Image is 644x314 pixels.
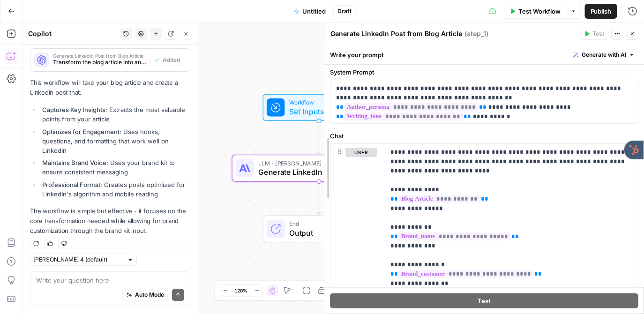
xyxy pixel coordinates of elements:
[122,289,168,301] button: Auto Mode
[289,227,366,239] span: Output
[591,7,612,16] span: Publish
[40,158,190,177] li: : Uses your brand kit to ensure consistent messaging
[135,291,164,299] span: Auto Mode
[337,7,352,15] span: Draft
[232,94,406,121] div: WorkflowSet InputsInputs
[258,159,376,168] span: LLM · [PERSON_NAME] 4
[40,127,190,155] li: : Uses hooks, questions, and formatting that work well on LinkedIn
[28,29,117,38] div: Copilot
[289,106,345,117] span: Set Inputs
[302,7,326,16] span: Untitled
[42,159,106,166] strong: Maintains Brand Voice
[518,7,561,16] span: Test Workflow
[40,105,190,124] li: : Extracts the most valuable points from your article
[42,181,100,188] strong: Professional Format
[288,4,331,19] button: Untitled
[53,58,146,67] span: Transform the blog article into an engaging LinkedIn post that captures key insights and drives e...
[258,166,376,178] span: Generate LinkedIn Post from Blog Article
[40,180,190,199] li: : Creates posts optimized for LinkedIn's algorithm and mobile reading
[232,216,406,243] div: EndOutput
[504,4,566,19] button: Test Workflow
[42,128,120,135] strong: Optimizes for Engagement
[42,106,105,113] strong: Captures Key Insights
[317,182,321,215] g: Edge from step_1 to end
[30,206,190,236] p: The workflow is simple but effective - it focuses on the core transformation needed while allowin...
[30,78,190,97] p: This workflow will take your blog article and create a LinkedIn post that:
[317,121,321,154] g: Edge from start to step_1
[234,287,247,294] span: 120%
[289,219,366,228] span: End
[585,4,617,19] button: Publish
[163,56,180,64] span: Added
[150,54,184,66] button: Added
[289,98,345,107] span: Workflow
[33,255,123,265] input: Claude Sonnet 4 (default)
[53,53,146,58] span: Generate LinkedIn Post from Blog Article
[232,155,406,182] div: LLM · [PERSON_NAME] 4Generate LinkedIn Post from Blog ArticleStep 1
